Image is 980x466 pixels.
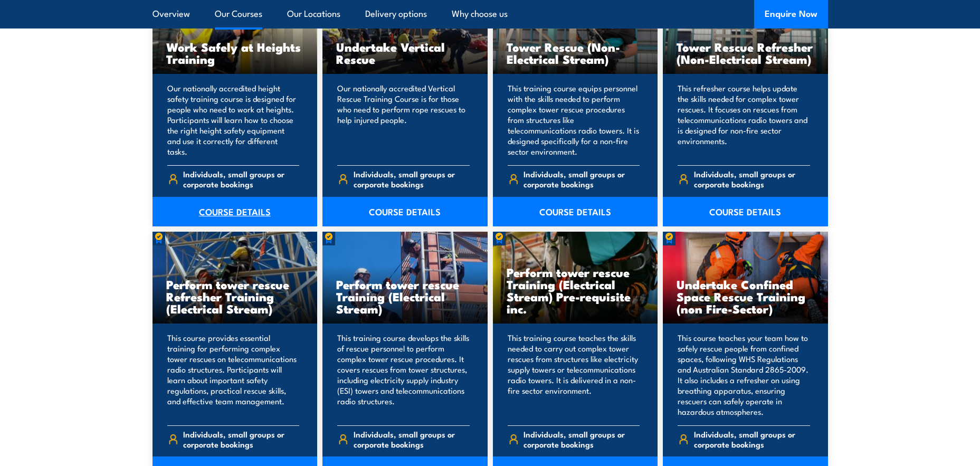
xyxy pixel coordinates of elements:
p: Our nationally accredited Vertical Rescue Training Course is for those who need to perform rope r... [337,83,470,157]
span: Individuals, small groups or corporate bookings [694,169,810,189]
a: COURSE DETAILS [493,197,658,226]
span: Individuals, small groups or corporate bookings [183,429,299,449]
a: COURSE DETAILS [322,197,488,226]
a: COURSE DETAILS [663,197,828,226]
p: This refresher course helps update the skills needed for complex tower rescues. It focuses on res... [678,83,810,157]
h3: Work Safely at Heights Training [166,41,304,65]
a: COURSE DETAILS [153,197,318,226]
span: Individuals, small groups or corporate bookings [354,429,470,449]
p: This training course equips personnel with the skills needed to perform complex tower rescue proc... [508,83,640,157]
span: Individuals, small groups or corporate bookings [183,169,299,189]
p: Our nationally accredited height safety training course is designed for people who need to work a... [167,83,300,157]
span: Individuals, small groups or corporate bookings [524,429,640,449]
h3: Perform tower rescue Refresher Training (Electrical Stream) [166,278,304,315]
h3: Tower Rescue Refresher (Non-Electrical Stream) [677,41,814,65]
span: Individuals, small groups or corporate bookings [354,169,470,189]
h3: Perform tower rescue Training (Electrical Stream) [336,278,474,315]
h3: Tower Rescue (Non-Electrical Stream) [507,41,644,65]
h3: Undertake Confined Space Rescue Training (non Fire-Sector) [677,278,814,315]
p: This training course develops the skills of rescue personnel to perform complex tower rescue proc... [337,332,470,417]
p: This course teaches your team how to safely rescue people from confined spaces, following WHS Reg... [678,332,810,417]
span: Individuals, small groups or corporate bookings [694,429,810,449]
span: Individuals, small groups or corporate bookings [524,169,640,189]
h3: Perform tower rescue Training (Electrical Stream) Pre-requisite inc. [507,266,644,315]
h3: Undertake Vertical Rescue [336,41,474,65]
p: This course provides essential training for performing complex tower rescues on telecommunication... [167,332,300,417]
p: This training course teaches the skills needed to carry out complex tower rescues from structures... [508,332,640,417]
